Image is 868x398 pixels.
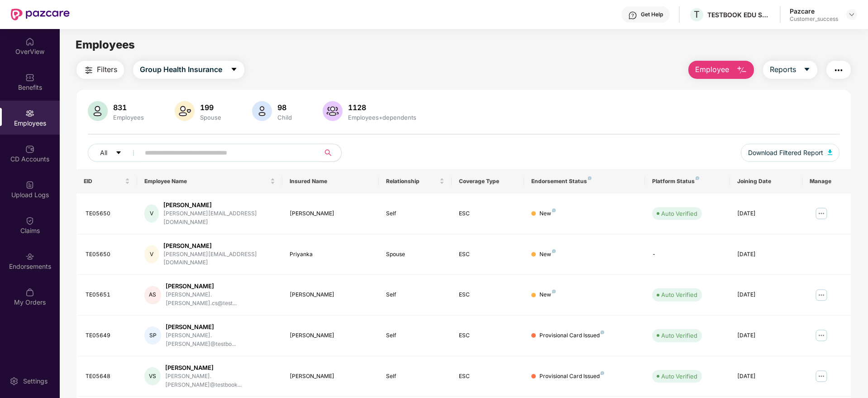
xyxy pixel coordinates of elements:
[741,144,839,162] button: Download Filtered Report
[86,209,130,218] div: TE05650
[386,178,437,185] span: Relationship
[276,103,294,112] div: 98
[661,331,697,340] div: Auto Verified
[459,331,517,340] div: ESC
[144,286,161,304] div: AS
[76,61,124,79] button: Filters
[531,178,638,185] div: Endorsement Status
[76,38,135,51] span: Employees
[290,291,372,299] div: [PERSON_NAME]
[140,64,222,75] span: Group Health Insurance
[25,73,34,82] img: svg+xml;base64,PHN2ZyBpZD0iQmVuZWZpdHMiIHhtbG5zPSJodHRwOi8vd3d3LnczLm9yZy8yMDAwL3N2ZyIgd2lkdGg9Ij...
[11,9,70,20] img: New Pazcare Logo
[86,250,130,259] div: TE05650
[83,65,94,76] img: svg+xml;base64,PHN2ZyB4bWxucz0iaHR0cDovL3d3dy53My5vcmcvMjAwMC9zdmciIHdpZHRoPSIyNCIgaGVpZ2h0PSIyNC...
[452,169,524,194] th: Coverage Type
[770,64,796,75] span: Reports
[707,10,771,19] div: TESTBOOK EDU SOLUTIONS PRIVATE LIMITED
[25,180,34,189] img: svg+xml;base64,PHN2ZyBpZD0iVXBsb2FkX0xvZ3MiIGRhdGEtbmFtZT0iVXBsb2FkIExvZ3MiIHhtbG5zPSJodHRwOi8vd3...
[144,326,162,345] div: SP
[802,169,851,194] th: Manage
[730,169,802,194] th: Joining Date
[163,250,275,267] div: [PERSON_NAME][EMAIL_ADDRESS][DOMAIN_NAME]
[144,367,161,385] div: VS
[386,331,444,340] div: Self
[386,291,444,299] div: Self
[88,101,108,121] img: svg+xml;base64,PHN2ZyB4bWxucz0iaHR0cDovL3d3dy53My5vcmcvMjAwMC9zdmciIHhtbG5zOnhsaW5rPSJodHRwOi8vd3...
[166,291,275,308] div: [PERSON_NAME].[PERSON_NAME].cs@test...
[25,288,34,297] img: svg+xml;base64,PHN2ZyBpZD0iTXlfT3JkZXJzIiBkYXRhLW5hbWU9Ik15IE9yZGVycyIgeG1sbnM9Imh0dHA6Ly93d3cudz...
[175,101,195,121] img: svg+xml;base64,PHN2ZyB4bWxucz0iaHR0cDovL3d3dy53My5vcmcvMjAwMC9zdmciIHhtbG5zOnhsaW5rPSJodHRwOi8vd3...
[803,66,811,74] span: caret-down
[379,169,451,194] th: Relationship
[25,252,34,261] img: svg+xml;base64,PHN2ZyBpZD0iRW5kb3JzZW1lbnRzIiB4bWxucz0iaHR0cDovL3d3dy53My5vcmcvMjAwMC9zdmciIHdpZH...
[111,114,146,121] div: Employees
[290,250,372,259] div: Priyanka
[25,109,34,118] img: svg+xml;base64,PHN2ZyBpZD0iRW1wbG95ZWVzIiB4bWxucz0iaHR0cDovL3d3dy53My5vcmcvMjAwMC9zdmciIHdpZHRoPS...
[748,148,823,158] span: Download Filtered Report
[163,201,275,209] div: [PERSON_NAME]
[459,209,517,218] div: ESC
[25,37,34,46] img: svg+xml;base64,PHN2ZyBpZD0iSG9tZSIgeG1sbnM9Imh0dHA6Ly93d3cudzMub3JnLzIwMDAvc3ZnIiB3aWR0aD0iMjAiIG...
[166,282,275,291] div: [PERSON_NAME]
[552,249,556,253] img: svg+xml;base64,PHN2ZyB4bWxucz0iaHR0cDovL3d3dy53My5vcmcvMjAwMC9zdmciIHdpZHRoPSI4IiBoZWlnaHQ9IjgiIH...
[661,290,697,299] div: Auto Verified
[230,66,238,74] span: caret-down
[688,61,754,79] button: Employee
[198,114,223,121] div: Spouse
[833,65,844,76] img: svg+xml;base64,PHN2ZyB4bWxucz0iaHR0cDovL3d3dy53My5vcmcvMjAwMC9zdmciIHdpZHRoPSIyNCIgaGVpZ2h0PSIyNC...
[25,145,34,154] img: svg+xml;base64,PHN2ZyBpZD0iQ0RfQWNjb3VudHMiIGRhdGEtbmFtZT0iQ0QgQWNjb3VudHMiIHhtbG5zPSJodHRwOi8vd3...
[459,291,517,299] div: ESC
[790,7,838,15] div: Pazcare
[319,149,337,156] span: search
[661,209,697,218] div: Auto Verified
[814,369,829,383] img: manageButton
[459,250,517,259] div: ESC
[88,144,143,162] button: Allcaret-down
[290,209,372,218] div: [PERSON_NAME]
[10,377,19,386] img: svg+xml;base64,PHN2ZyBpZD0iU2V0dGluZy0yMHgyMCIgeG1sbnM9Imh0dHA6Ly93d3cudzMub3JnLzIwMDAvc3ZnIiB3aW...
[645,234,730,275] td: -
[539,209,556,218] div: New
[814,328,829,343] img: manageButton
[84,178,123,185] span: EID
[276,114,294,121] div: Child
[166,323,275,331] div: [PERSON_NAME]
[144,245,159,263] div: V
[737,372,795,381] div: [DATE]
[814,288,829,302] img: manageButton
[252,101,272,121] img: svg+xml;base64,PHN2ZyB4bWxucz0iaHR0cDovL3d3dy53My5vcmcvMjAwMC9zdmciIHhtbG5zOnhsaW5rPSJodHRwOi8vd3...
[737,209,795,218] div: [DATE]
[386,209,444,218] div: Self
[144,204,159,223] div: V
[346,114,418,121] div: Employees+dependents
[386,372,444,381] div: Self
[323,101,343,121] img: svg+xml;base64,PHN2ZyB4bWxucz0iaHR0cDovL3d3dy53My5vcmcvMjAwMC9zdmciIHhtbG5zOnhsaW5rPSJodHRwOi8vd3...
[539,372,604,381] div: Provisional Card Issued
[641,11,663,18] div: Get Help
[86,372,130,381] div: TE05648
[601,371,604,375] img: svg+xml;base64,PHN2ZyB4bWxucz0iaHR0cDovL3d3dy53My5vcmcvMjAwMC9zdmciIHdpZHRoPSI4IiBoZWlnaHQ9IjgiIH...
[100,148,107,158] span: All
[144,178,268,185] span: Employee Name
[166,331,275,349] div: [PERSON_NAME].[PERSON_NAME]@testbo...
[459,372,517,381] div: ESC
[319,144,342,162] button: search
[163,209,275,227] div: [PERSON_NAME][EMAIL_ADDRESS][DOMAIN_NAME]
[165,364,275,372] div: [PERSON_NAME]
[76,169,137,194] th: EID
[198,103,223,112] div: 199
[848,11,855,18] img: svg+xml;base64,PHN2ZyBpZD0iRHJvcGRvd24tMzJ4MzIiIHhtbG5zPSJodHRwOi8vd3d3LnczLm9yZy8yMDAwL3N2ZyIgd2...
[737,291,795,299] div: [DATE]
[86,291,130,299] div: TE05651
[539,331,604,340] div: Provisional Card Issued
[539,291,556,299] div: New
[97,64,117,75] span: Filters
[137,169,282,194] th: Employee Name
[25,216,34,225] img: svg+xml;base64,PHN2ZyBpZD0iQ2xhaW0iIHhtbG5zPSJodHRwOi8vd3d3LnczLm9yZy8yMDAwL3N2ZyIgd2lkdGg9IjIwIi...
[133,61,244,79] button: Group Health Insurancecaret-down
[115,150,122,157] span: caret-down
[814,206,829,221] img: manageButton
[386,250,444,259] div: Spouse
[661,372,697,381] div: Auto Verified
